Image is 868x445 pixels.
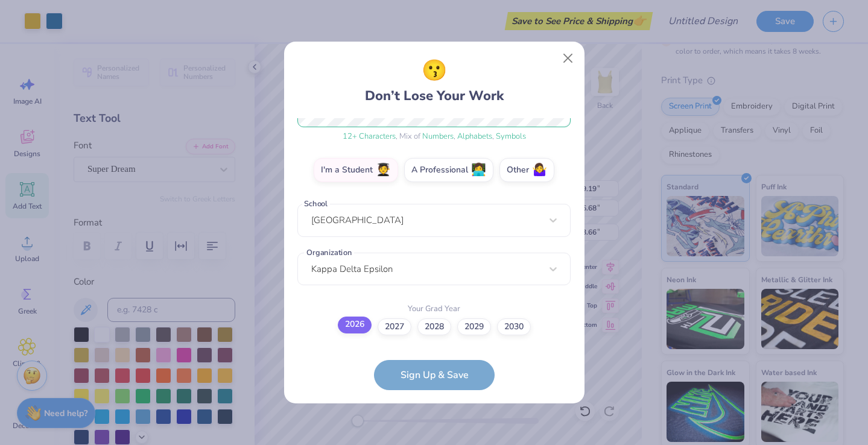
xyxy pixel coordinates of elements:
label: 2029 [457,318,491,335]
label: Organization [304,247,353,258]
label: I'm a Student [314,158,398,182]
span: 12 + Characters [343,131,396,142]
span: 🧑‍🎓 [376,163,391,177]
label: Other [499,158,554,182]
label: Your Grad Year [408,303,460,315]
label: A Professional [404,158,493,182]
label: 2026 [338,317,372,333]
div: Don’t Lose Your Work [365,55,504,106]
label: 2030 [497,318,531,335]
span: 😗 [422,55,447,86]
div: , Mix of , , [297,131,571,143]
label: 2027 [378,318,411,335]
button: Close [556,47,579,70]
span: Numbers [422,131,454,142]
label: 2028 [417,318,451,335]
span: Symbols [496,131,526,142]
span: Alphabets [457,131,492,142]
label: School [302,198,330,210]
span: 🤷‍♀️ [532,163,547,177]
span: 👩‍💻 [471,163,486,177]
